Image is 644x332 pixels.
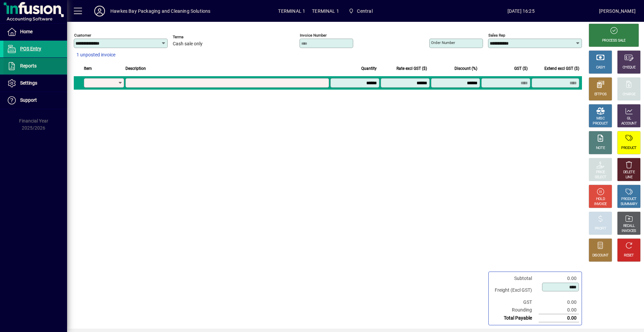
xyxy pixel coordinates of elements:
div: ACCOUNT [621,121,637,126]
div: PRODUCT [621,146,636,151]
span: Home [20,29,33,34]
mat-label: Customer [74,33,91,38]
button: 1 unposted invoice [74,49,118,61]
a: Reports [3,58,67,75]
a: Support [3,92,67,109]
span: 1 unposted invoice [76,51,115,58]
div: EFTPOS [594,92,607,97]
div: PRODUCT [593,121,608,126]
td: 0.00 [539,314,579,322]
div: GL [627,116,631,121]
td: Freight (Excl GST) [491,282,539,298]
div: RECALL [623,224,635,229]
mat-label: Sales rep [488,33,505,38]
span: Central [346,5,375,17]
div: SUMMARY [621,202,637,207]
td: 0.00 [539,306,579,314]
div: CASH [596,65,605,70]
span: TERMINAL 1 [312,6,339,16]
span: Cash sale only [173,41,203,47]
div: PRODUCT [621,197,636,202]
button: Profile [89,5,110,17]
span: Rate excl GST ($) [396,65,427,72]
div: PROCESS SALE [602,38,626,43]
span: Support [20,97,37,103]
span: Settings [20,80,37,86]
div: DISCOUNT [592,253,608,258]
div: PROFIT [595,226,606,231]
td: Total Payable [491,314,539,322]
div: SELECT [595,175,606,180]
span: [DATE] 16:25 [443,6,599,16]
span: Quantity [361,65,377,72]
div: NOTE [596,146,605,151]
a: Settings [3,75,67,92]
div: RESET [624,253,634,258]
td: 0.00 [539,298,579,306]
mat-label: Invoice number [300,33,327,38]
div: CHEQUE [623,65,635,70]
span: Discount (%) [454,65,477,72]
td: Rounding [491,306,539,314]
span: GST ($) [514,65,528,72]
div: HOLD [596,197,605,202]
span: Description [125,65,146,72]
td: GST [491,298,539,306]
div: LINE [626,175,632,180]
span: POS Entry [20,46,41,51]
span: TERMINAL 1 [278,6,305,16]
td: 0.00 [539,275,579,282]
div: Hawkes Bay Packaging and Cleaning Solutions [110,6,211,16]
span: Extend excl GST ($) [544,65,579,72]
div: INVOICES [622,229,636,234]
div: CHARGE [623,92,636,97]
div: PRICE [596,170,605,175]
span: Central [357,6,372,16]
td: Subtotal [491,275,539,282]
div: INVOICE [594,202,606,207]
span: Terms [173,35,213,39]
span: Reports [20,63,37,68]
div: MISC [596,116,604,121]
a: Home [3,23,67,40]
div: DELETE [623,170,635,175]
span: Item [84,65,92,72]
div: [PERSON_NAME] [599,6,636,16]
mat-label: Order number [431,40,455,45]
